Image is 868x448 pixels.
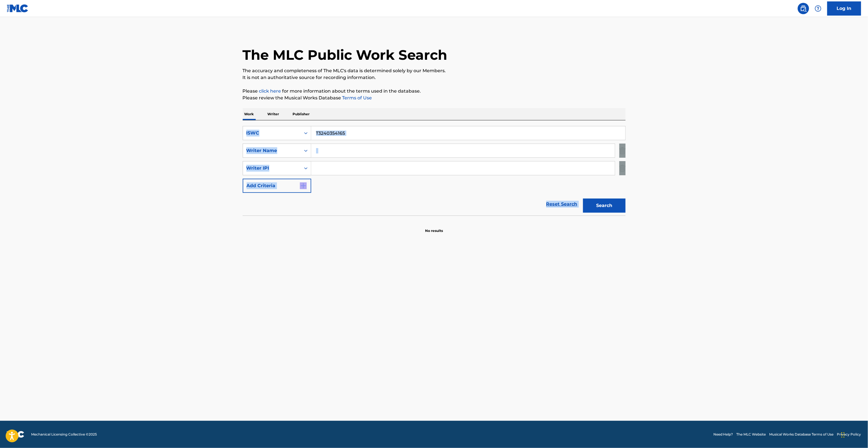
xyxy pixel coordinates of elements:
a: The MLC Website [737,432,766,437]
div: Writer Name [246,147,297,154]
a: Privacy Policy [837,432,861,437]
img: Delete Criterion [619,144,626,158]
div: ISWC [246,130,297,136]
img: search [800,5,807,12]
a: Need Help? [713,432,733,437]
p: Writer [266,108,281,120]
p: Publisher [291,108,312,120]
a: Reset Search [543,198,580,210]
iframe: Chat Widget [840,421,868,448]
p: It is not an authoritative source for recording information. [243,74,626,81]
button: Search [583,199,626,213]
img: Delete Criterion [619,161,626,175]
div: Help [812,3,824,14]
a: Musical Works Database Terms of Use [769,432,834,437]
a: Terms of Use [341,95,372,101]
p: Work [243,108,256,120]
h1: The MLC Public Work Search [243,46,447,63]
p: Please review the Musical Works Database [243,95,626,101]
p: The accuracy and completeness of The MLC's data is determined solely by our Members. [243,67,626,74]
img: 9d2ae6d4665cec9f34b9.svg [300,182,307,189]
p: No results [425,221,443,233]
a: click here [259,88,281,94]
span: Mechanical Licensing Collective © 2025 [31,432,97,437]
p: Please for more information about the terms used in the database. [243,88,626,95]
img: logo [7,431,24,438]
button: Add Criteria [243,179,311,193]
form: Search Form [243,126,626,216]
a: Public Search [798,3,809,14]
a: Log In [827,1,861,16]
div: Drag [841,426,845,443]
img: help [815,5,822,12]
img: MLC Logo [7,4,29,12]
div: Writer IPI [246,165,297,172]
